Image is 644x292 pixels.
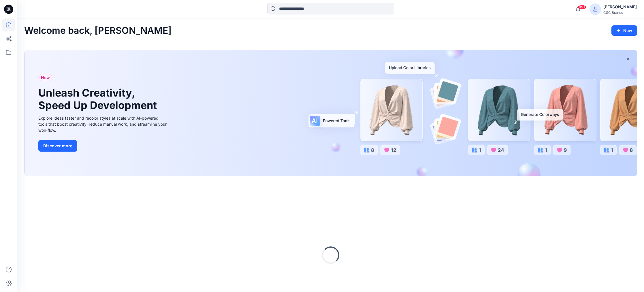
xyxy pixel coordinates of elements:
[578,5,586,10] span: 99+
[603,3,637,10] div: [PERSON_NAME]
[24,25,172,36] h2: Welcome back, [PERSON_NAME]
[38,87,159,112] h1: Unleash Creativity, Speed Up Development
[38,140,77,152] button: Discover more
[593,7,598,12] svg: avatar
[38,140,168,152] a: Discover more
[611,25,637,36] button: New
[41,74,50,81] span: New
[603,10,637,15] div: CSC Brands
[38,115,168,133] div: Explore ideas faster and recolor styles at scale with AI-powered tools that boost creativity, red...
